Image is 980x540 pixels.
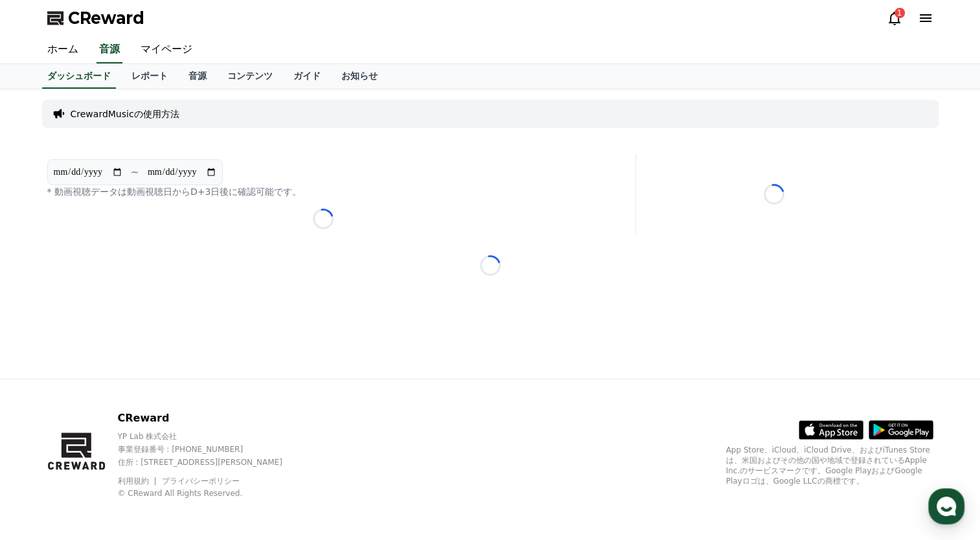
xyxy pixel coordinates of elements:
p: * 動画視聴データは動画視聴日からD+3日後に確認可能です。 [47,185,599,198]
a: Messages [85,411,167,443]
a: Home [4,411,85,443]
a: ダッシュボード [42,64,116,89]
a: コンテンツ [217,64,283,89]
a: プライバシーポリシー [162,477,240,486]
a: レポート [121,64,178,89]
a: 音源 [97,36,122,63]
a: 利用規約 [117,477,158,486]
span: Messages [108,431,146,441]
a: Settings [167,411,249,443]
p: 事業登録番号 : [PHONE_NUMBER] [117,444,304,455]
a: CrewardMusicの使用方法 [71,107,179,120]
p: © CReward All Rights Reserved. [117,488,304,499]
p: ~ [131,164,139,180]
p: App Store、iCloud、iCloud Drive、およびiTunes Storeは、米国およびその他の国や地域で登録されているApple Inc.のサービスマークです。Google P... [726,445,933,486]
a: マイページ [130,36,203,63]
p: YP Lab 株式会社 [117,431,304,442]
a: CReward [47,8,144,28]
span: Settings [192,430,223,440]
span: Home [33,430,56,440]
p: CReward [117,411,304,426]
div: 1 [895,8,905,18]
a: 音源 [178,64,217,89]
a: ホーム [37,36,89,63]
a: お知らせ [331,64,388,89]
a: 1 [887,10,902,26]
a: ガイド [283,64,331,89]
span: CReward [68,8,144,28]
p: 住所 : [STREET_ADDRESS][PERSON_NAME] [117,457,304,467]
